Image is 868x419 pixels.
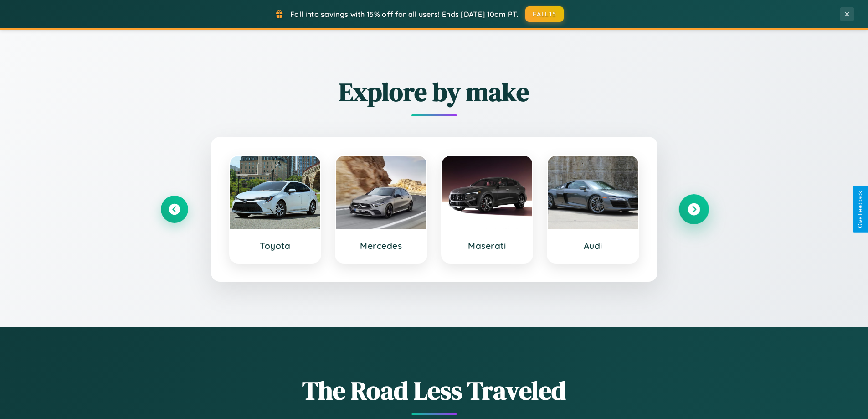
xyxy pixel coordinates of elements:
[290,10,519,19] span: Fall into savings with 15% off for all users! Ends [DATE] 10am PT.
[239,240,312,251] h3: Toyota
[161,373,708,408] h1: The Road Less Traveled
[345,240,417,251] h3: Mercedes
[857,191,863,228] div: Give Feedback
[525,6,564,22] button: FALL15
[557,240,629,251] h3: Audi
[451,240,524,251] h3: Maserati
[161,74,708,109] h2: Explore by make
